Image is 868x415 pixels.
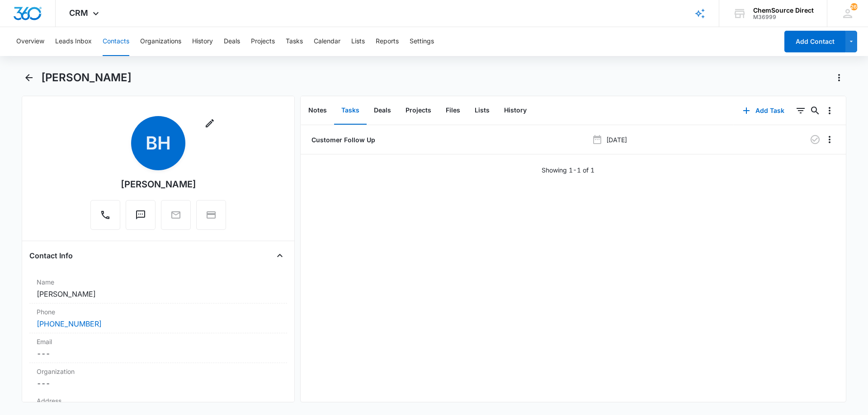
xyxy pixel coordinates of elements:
[37,396,280,406] label: Address
[351,27,365,56] button: Lists
[90,214,120,222] a: Call
[376,27,399,56] button: Reports
[753,7,814,14] div: account name
[192,27,213,56] button: History
[793,103,808,118] button: Filters
[367,97,398,125] button: Deals
[29,303,287,333] div: Phone[PHONE_NUMBER]
[224,27,240,56] button: Deals
[606,135,627,145] p: [DATE]
[90,200,120,230] button: Call
[37,367,280,376] label: Organization
[850,3,858,10] span: 2657
[822,132,837,147] button: Overflow Menu
[37,378,280,389] dd: ---
[37,348,280,359] dd: ---
[808,103,822,118] button: Search...
[55,27,92,56] button: Leads Inbox
[467,97,497,125] button: Lists
[29,274,287,303] div: Name[PERSON_NAME]
[29,250,73,261] h4: Contact Info
[103,27,129,56] button: Contacts
[37,277,280,287] label: Name
[251,27,275,56] button: Projects
[822,103,837,118] button: Overflow Menu
[734,100,793,121] button: Add Task
[29,363,287,392] div: Organization---
[37,307,280,317] label: Phone
[850,3,858,10] div: notifications count
[16,27,44,56] button: Overview
[273,248,287,263] button: Close
[29,333,287,363] div: Email---
[140,27,181,56] button: Organizations
[69,8,88,18] span: CRM
[314,27,340,56] button: Calendar
[301,97,334,125] button: Notes
[37,318,102,329] a: [PHONE_NUMBER]
[410,27,434,56] button: Settings
[131,116,185,170] span: BH
[126,214,156,222] a: Text
[37,289,280,299] dd: [PERSON_NAME]
[753,14,814,20] div: account id
[121,177,196,191] div: [PERSON_NAME]
[310,135,375,145] a: Customer Follow Up
[286,27,303,56] button: Tasks
[398,97,439,125] button: Projects
[784,31,845,52] button: Add Contact
[832,70,846,85] button: Actions
[126,200,156,230] button: Text
[334,97,367,125] button: Tasks
[497,97,534,125] button: History
[542,165,594,175] p: Showing 1-1 of 1
[41,71,132,84] h1: [PERSON_NAME]
[37,337,280,346] label: Email
[22,70,36,85] button: Back
[439,97,467,125] button: Files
